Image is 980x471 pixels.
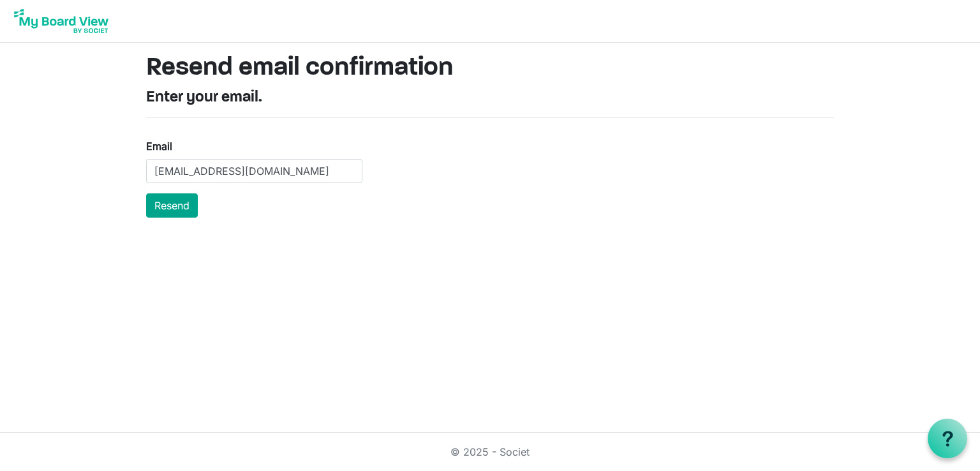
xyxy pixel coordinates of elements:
[146,193,198,218] button: Resend
[146,89,834,107] h4: Enter your email.
[146,53,834,84] h1: Resend email confirmation
[450,445,530,458] a: © 2025 - Societ
[10,5,112,37] img: My Board View Logo
[146,138,172,154] label: Email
